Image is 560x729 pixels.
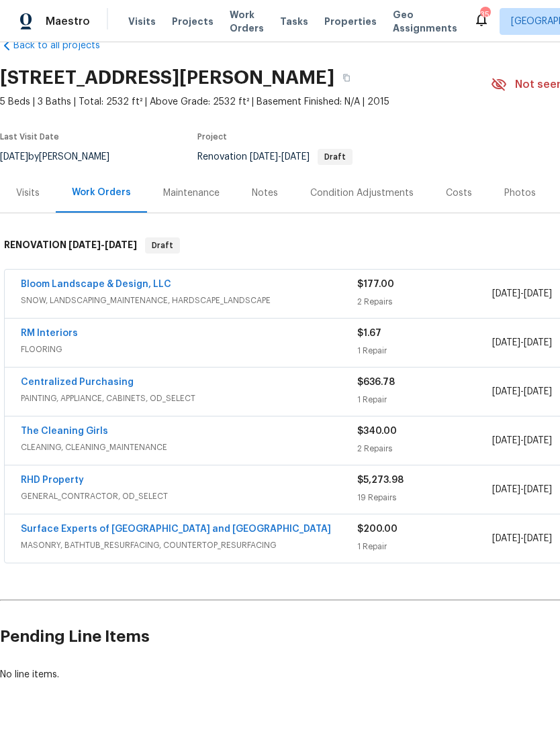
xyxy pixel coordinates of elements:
span: [DATE] [492,289,520,298]
span: - [492,336,552,349]
span: Visits [128,15,156,28]
div: Notes [252,186,278,200]
div: Costs [446,186,472,200]
span: SNOW, LANDSCAPING_MAINTENANCE, HARDSCAPE_LANDSCAPE [21,294,357,307]
a: Surface Experts of [GEOGRAPHIC_DATA] and [GEOGRAPHIC_DATA] [21,524,331,534]
span: Tasks [280,17,308,26]
span: [DATE] [250,152,278,162]
span: [DATE] [68,240,101,249]
span: CLEANING, CLEANING_MAINTENANCE [21,441,357,454]
a: Centralized Purchasing [21,378,134,387]
span: Draft [319,153,351,161]
div: 19 Repairs [357,491,492,504]
span: - [68,240,137,249]
div: Visits [16,186,40,200]
span: FLOORING [21,343,357,356]
div: 1 Repair [357,344,492,357]
span: Projects [172,15,214,28]
span: Work Orders [230,8,264,35]
div: Maintenance [163,186,220,200]
div: Condition Adjustments [310,186,414,200]
span: $177.00 [357,280,394,289]
a: The Cleaning Girls [21,427,108,436]
span: Renovation [197,152,353,162]
span: Maestro [46,15,90,28]
span: GENERAL_CONTRACTOR, OD_SELECT [21,490,357,503]
span: $340.00 [357,427,397,436]
span: $200.00 [357,524,398,534]
span: [DATE] [492,436,520,445]
div: 1 Repair [357,540,492,553]
span: - [492,532,552,545]
div: Work Orders [72,186,131,199]
span: [DATE] [105,240,137,249]
span: [DATE] [524,387,552,396]
a: RHD Property [21,475,84,485]
span: - [492,483,552,496]
span: [DATE] [524,534,552,543]
span: - [492,385,552,398]
span: [DATE] [492,338,520,347]
button: Copy Address [334,66,359,90]
span: [DATE] [492,387,520,396]
h6: RENOVATION [4,237,137,254]
div: Photos [504,186,536,200]
span: PAINTING, APPLIANCE, CABINETS, OD_SELECT [21,392,357,405]
span: [DATE] [492,534,520,543]
span: Project [197,133,227,141]
span: $636.78 [357,378,395,387]
div: 2 Repairs [357,295,492,309]
span: MASONRY, BATHTUB_RESURFACING, COUNTERTOP_RESURFACING [21,539,357,552]
div: 1 Repair [357,393,492,406]
a: RM Interiors [21,329,78,338]
span: [DATE] [524,289,552,298]
span: - [250,152,310,162]
span: - [492,434,552,447]
span: $1.67 [357,329,381,338]
span: [DATE] [524,436,552,445]
span: Draft [146,239,179,252]
div: 2 Repairs [357,442,492,455]
div: 35 [480,8,489,21]
span: Geo Assignments [393,8,457,35]
span: [DATE] [524,485,552,494]
span: Properties [324,15,377,28]
span: [DATE] [492,485,520,494]
span: $5,273.98 [357,475,404,485]
span: [DATE] [524,338,552,347]
span: - [492,287,552,300]
span: [DATE] [281,152,310,162]
a: Bloom Landscape & Design, LLC [21,280,171,289]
